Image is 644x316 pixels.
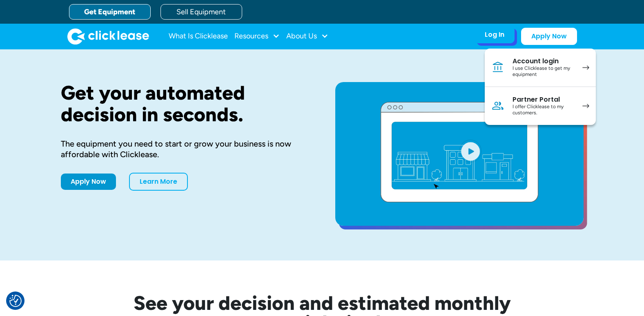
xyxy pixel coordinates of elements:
div: The equipment you need to start or grow your business is now affordable with Clicklease. [61,138,309,160]
img: arrow [582,104,589,108]
img: Clicklease logo [67,28,149,45]
div: Log In [485,31,504,39]
a: Apply Now [61,174,116,190]
a: Partner PortalI offer Clicklease to my customers. [485,87,596,125]
a: Get Equipment [69,4,151,20]
a: open lightbox [335,82,584,226]
a: Apply Now [521,28,577,45]
a: What Is Clicklease [169,28,228,45]
div: Partner Portal [513,96,574,104]
img: Bank icon [491,61,504,74]
a: Learn More [129,173,188,191]
div: I offer Clicklease to my customers. [513,104,574,116]
img: Blue play button logo on a light blue circular background [459,140,481,162]
button: Consent Preferences [9,295,22,307]
div: I use Clicklease to get my equipment [513,65,574,78]
a: Sell Equipment [160,4,242,20]
a: Account loginI use Clicklease to get my equipment [485,49,596,87]
nav: Log In [485,49,596,125]
img: arrow [582,65,589,70]
img: Revisit consent button [9,295,22,307]
a: home [67,28,149,45]
div: Account login [513,57,574,65]
h1: Get your automated decision in seconds. [61,82,309,125]
div: Resources [234,28,280,45]
img: Person icon [491,99,504,112]
div: About Us [286,28,328,45]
